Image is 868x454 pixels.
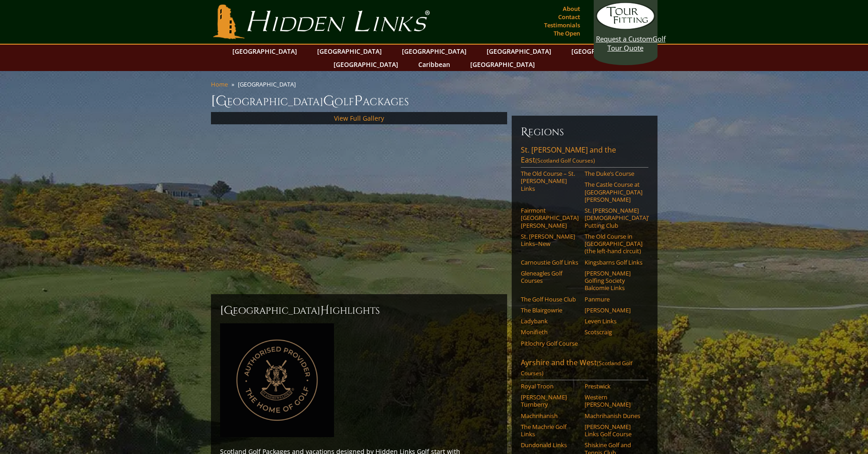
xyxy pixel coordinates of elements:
[585,393,642,408] a: Western [PERSON_NAME]
[585,259,642,266] a: Kingsbarns Golf Links
[320,303,329,318] span: H
[482,45,556,58] a: [GEOGRAPHIC_DATA]
[323,92,334,110] span: G
[521,317,579,325] a: Ladybank
[585,270,642,292] a: [PERSON_NAME] Golfing Society Balcomie Links
[521,270,579,285] a: Gleneagles Golf Courses
[585,383,642,390] a: Prestwick
[521,393,579,408] a: [PERSON_NAME] Turnberry
[556,10,582,23] a: Contact
[585,181,642,203] a: The Castle Course at [GEOGRAPHIC_DATA][PERSON_NAME]
[521,383,579,390] a: Royal Troon
[585,328,642,336] a: Scotscraig
[521,145,648,168] a: St. [PERSON_NAME] and the East(Scotland Golf Courses)
[585,233,642,255] a: The Old Course in [GEOGRAPHIC_DATA] (the left-hand circuit)
[567,45,641,58] a: [GEOGRAPHIC_DATA]
[596,34,652,43] span: Request a Custom
[329,58,403,71] a: [GEOGRAPHIC_DATA]
[521,170,579,192] a: The Old Course – St. [PERSON_NAME] Links
[238,80,299,88] li: [GEOGRAPHIC_DATA]
[585,412,642,419] a: Machrihanish Dunes
[354,92,363,110] span: P
[211,80,228,88] a: Home
[521,357,648,380] a: Ayrshire and the West(Scotland Golf Courses)
[551,27,582,40] a: The Open
[521,296,579,303] a: The Golf House Club
[228,45,302,58] a: [GEOGRAPHIC_DATA]
[521,233,579,248] a: St. [PERSON_NAME] Links–New
[211,92,657,110] h1: [GEOGRAPHIC_DATA] olf ackages
[542,19,582,31] a: Testimonials
[585,170,642,177] a: The Duke’s Course
[521,306,579,314] a: The Blairgowrie
[466,58,539,71] a: [GEOGRAPHIC_DATA]
[334,114,384,122] a: View Full Gallery
[585,306,642,314] a: [PERSON_NAME]
[521,359,632,377] span: (Scotland Golf Courses)
[560,2,582,15] a: About
[521,423,579,438] a: The Machrie Golf Links
[535,157,595,164] span: (Scotland Golf Courses)
[521,328,579,336] a: Monifieth
[585,317,642,325] a: Leven Links
[313,45,386,58] a: [GEOGRAPHIC_DATA]
[596,2,655,52] a: Request a CustomGolf Tour Quote
[521,441,579,449] a: Dundonald Links
[521,412,579,419] a: Machrihanish
[585,207,642,229] a: St. [PERSON_NAME] [DEMOGRAPHIC_DATA]’ Putting Club
[585,296,642,303] a: Panmure
[585,423,642,438] a: [PERSON_NAME] Links Golf Course
[220,303,498,318] h2: [GEOGRAPHIC_DATA] ighlights
[521,125,648,139] h6: Regions
[521,207,579,229] a: Fairmont [GEOGRAPHIC_DATA][PERSON_NAME]
[414,58,455,71] a: Caribbean
[521,340,579,347] a: Pitlochry Golf Course
[521,259,579,266] a: Carnoustie Golf Links
[397,45,471,58] a: [GEOGRAPHIC_DATA]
